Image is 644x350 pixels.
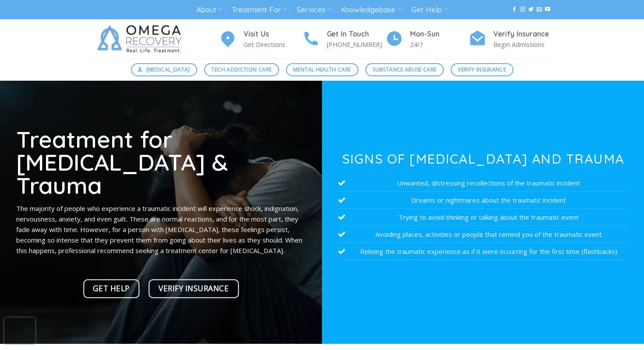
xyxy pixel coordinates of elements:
li: Reliving the traumatic experience as if it were occurring for the first time (flashbacks) [338,243,628,260]
a: Follow on YouTube [545,7,550,13]
a: Follow on Instagram [520,7,525,13]
a: Get Help [411,2,448,18]
li: Unwanted, distressing recollections of the traumatic incident [338,175,628,192]
li: Dreams or nightmares about the traumatic incident [338,192,628,209]
a: Tech Addiction Care [204,63,279,76]
a: Verify Insurance Begin Admissions [469,29,552,50]
span: Mental Health Care [293,65,351,74]
a: Get In Touch [PHONE_NUMBER] [302,29,386,50]
p: 24/7 [410,39,469,50]
p: Get Directions [244,39,302,50]
h1: Treatment for [MEDICAL_DATA] & Trauma [16,127,306,196]
a: Follow on Twitter [528,7,534,13]
span: Get Help [93,282,129,294]
a: Verify Insurance [149,279,239,298]
a: Treatment For [232,2,287,18]
a: Mental Health Care [286,63,358,76]
a: Verify Insurance [451,63,513,76]
h4: Mon-Sun [410,29,469,40]
a: Services [297,2,331,18]
p: Begin Admissions [493,39,552,50]
img: Omega Recovery [92,19,191,59]
span: [MEDICAL_DATA] [146,65,190,74]
a: [MEDICAL_DATA] [131,63,198,76]
h4: Visit Us [244,29,302,40]
span: Verify Insurance [159,282,229,294]
p: [PHONE_NUMBER] [327,39,386,50]
a: Knowledgebase [341,2,401,18]
a: Send us an email [537,7,542,13]
a: About [196,2,222,18]
span: Substance Abuse Care [372,65,436,74]
h3: Signs of [MEDICAL_DATA] and Trauma [338,152,628,165]
a: Visit Us Get Directions [219,29,302,50]
h4: Get In Touch [327,29,386,40]
span: Tech Addiction Care [211,65,272,74]
li: Trying to avoid thinking or talking about the traumatic event [338,209,628,226]
a: Substance Abuse Care [365,63,444,76]
p: The majority of people who experience a traumatic incident will experience shock, indignation, ne... [16,203,306,256]
iframe: reCAPTCHA [4,318,35,344]
h4: Verify Insurance [493,29,552,40]
a: Follow on Facebook [512,7,517,13]
a: Get Help [83,279,140,298]
li: Avoiding places, activities or people that remind you of the traumatic event [338,226,628,243]
span: Verify Insurance [458,65,506,74]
